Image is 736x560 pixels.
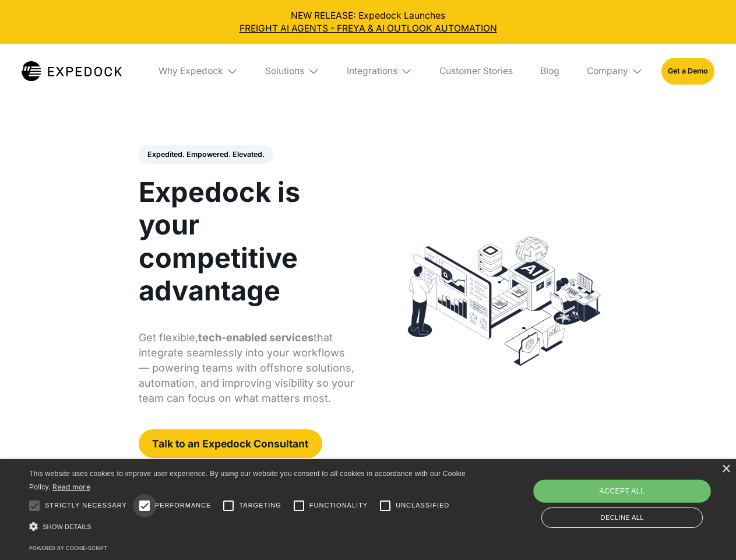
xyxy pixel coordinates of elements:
[29,519,470,535] div: Show details
[265,65,304,77] div: Solutions
[29,470,466,491] span: This website uses cookies to improve user experience. By using our website you consent to all coo...
[43,523,91,530] span: Show details
[139,176,355,307] h1: Expedock is your competitive advantage
[661,58,714,84] a: Get a Demo
[396,501,449,510] span: Unclassified
[29,545,107,551] a: Powered by cookie-script
[45,501,127,510] span: Strictly necessary
[531,44,568,99] a: Blog
[52,482,90,491] a: Read more
[577,44,652,99] div: Company
[430,44,522,99] a: Customer Stories
[587,65,628,77] div: Company
[337,44,421,99] div: Integrations
[139,330,355,406] p: Get flexible, that integrate seamlessly into your workflows — powering teams with offshore soluti...
[139,429,322,458] a: Talk to an Expedock Consultant
[159,65,223,77] div: Why Expedock
[9,22,727,35] a: FREIGHT AI AGENTS - FREYA & AI OUTLOOK AUTOMATION
[347,65,397,77] div: Integrations
[256,44,329,99] div: Solutions
[533,480,710,503] div: Accept all
[309,501,368,510] span: Functionality
[149,44,247,99] div: Why Expedock
[239,501,281,510] span: Targeting
[542,434,736,560] iframe: Chat Widget
[198,331,314,344] strong: tech-enabled services
[9,9,727,35] div: NEW RELEASE: Expedock Launches
[155,501,212,510] span: Performance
